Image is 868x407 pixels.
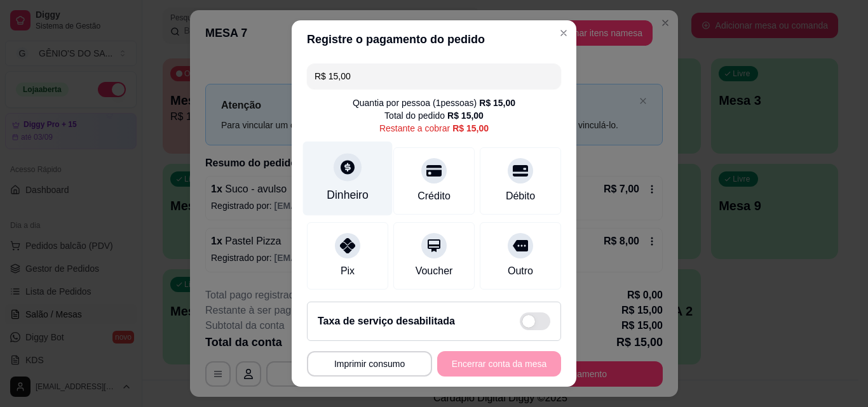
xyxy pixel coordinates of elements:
[318,314,455,329] h2: Taxa de serviço desabilitada
[506,189,535,204] div: Débito
[447,109,484,122] div: R$ 15,00
[379,122,489,135] div: Restante a cobrar
[315,63,553,89] input: Ex.: hambúrguer de cordeiro
[384,109,484,122] div: Total do pedido
[479,97,515,109] div: R$ 15,00
[353,97,515,109] div: Quantia por pessoa ( 1 pessoas)
[508,264,533,279] div: Outro
[416,264,453,279] div: Voucher
[307,351,432,377] button: Imprimir consumo
[292,20,576,58] header: Registre o pagamento do pedido
[452,122,489,135] div: R$ 15,00
[553,23,574,43] button: Close
[417,189,451,204] div: Crédito
[341,264,355,279] div: Pix
[327,187,369,203] div: Dinheiro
